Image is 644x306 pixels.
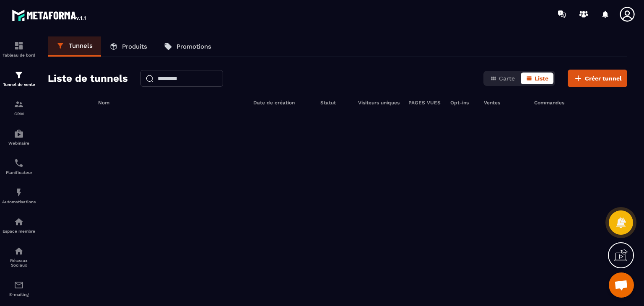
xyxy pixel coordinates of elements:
img: social-network [14,246,24,256]
p: E-mailing [2,292,36,297]
a: formationformationTunnel de vente [2,64,36,93]
img: scheduler [14,158,24,168]
button: Carte [485,73,520,84]
h6: Visiteurs uniques [358,100,400,106]
a: social-networksocial-networkRéseaux Sociaux [2,240,36,274]
p: Tunnels [69,42,93,49]
h6: Statut [320,100,350,106]
p: Planificateur [2,170,36,175]
h6: Commandes [534,100,564,106]
a: Promotions [156,36,220,57]
img: formation [14,41,24,51]
a: formationformationCRM [2,93,36,122]
h6: Date de création [253,100,312,106]
img: formation [14,99,24,109]
a: formationformationTableau de bord [2,34,36,64]
p: Tunnel de vente [2,82,36,87]
p: Réseaux Sociaux [2,258,36,267]
a: automationsautomationsAutomatisations [2,181,36,210]
p: Automatisations [2,200,36,204]
a: Produits [101,36,156,57]
h6: PAGES VUES [408,100,442,106]
img: email [14,280,24,290]
a: automationsautomationsEspace membre [2,210,36,240]
h6: Nom [98,100,245,106]
p: CRM [2,112,36,116]
img: formation [14,70,24,80]
p: Espace membre [2,229,36,233]
span: Liste [535,75,548,82]
a: schedulerschedulerPlanificateur [2,152,36,181]
span: Créer tunnel [585,74,622,83]
a: Ouvrir le chat [609,272,634,298]
p: Tableau de bord [2,53,36,57]
p: Webinaire [2,141,36,145]
button: Liste [521,73,553,84]
span: Carte [499,75,515,82]
p: Promotions [177,43,211,50]
a: Tunnels [48,36,101,57]
a: emailemailE-mailing [2,274,36,303]
button: Créer tunnel [568,70,627,87]
p: Produits [122,43,147,50]
h2: Liste de tunnels [48,70,128,87]
h6: Opt-ins [450,100,475,106]
h6: Ventes [484,100,526,106]
img: automations [14,129,24,139]
img: automations [14,217,24,227]
a: automationsautomationsWebinaire [2,122,36,152]
img: automations [14,187,24,197]
img: logo [12,8,87,23]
